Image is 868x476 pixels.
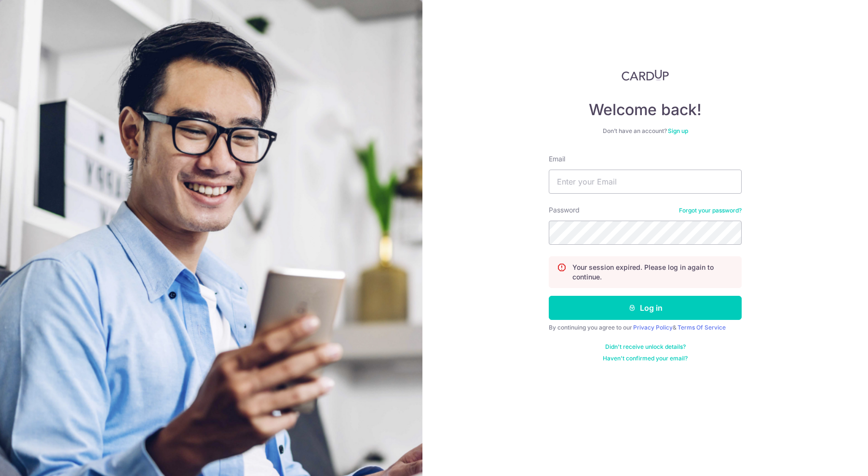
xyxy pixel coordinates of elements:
[549,296,742,320] button: Log in
[549,127,742,135] div: Don’t have an account?
[549,154,565,164] label: Email
[679,207,742,214] a: Forgot your password?
[622,69,669,81] img: CardUp Logo
[549,324,742,331] div: By continuing you agree to our &
[549,205,580,215] label: Password
[668,127,688,134] a: Sign up
[605,343,686,351] a: Didn't receive unlock details?
[603,355,688,362] a: Haven't confirmed your email?
[633,324,673,331] a: Privacy Policy
[549,100,742,119] h4: Welcome back!
[678,324,726,331] a: Terms Of Service
[572,263,733,282] p: Your session expired. Please log in again to continue.
[549,170,742,194] input: Enter your Email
